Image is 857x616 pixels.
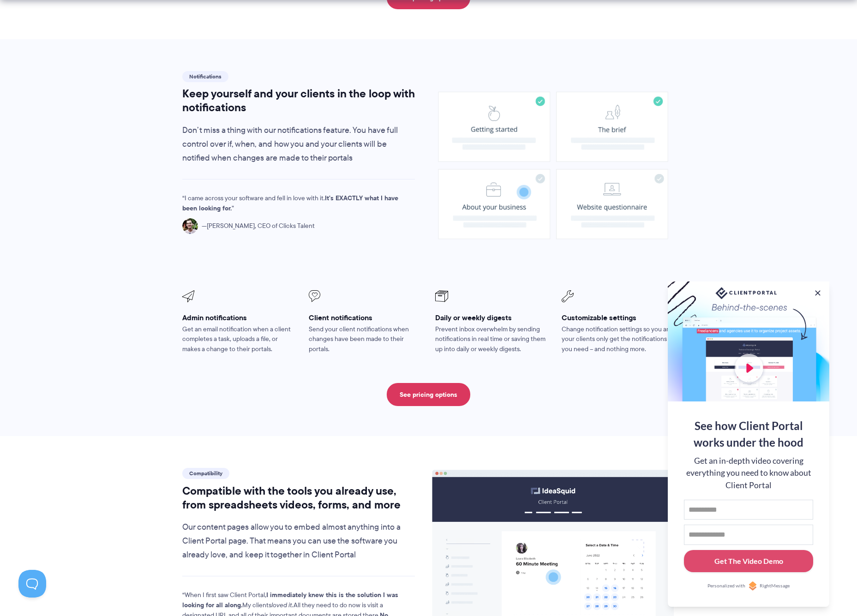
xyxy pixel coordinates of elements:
div: See how Client Portal works under the hood [684,418,813,451]
h3: Client notifications [309,313,422,323]
p: Prevent inbox overwhelm by sending notifications in real time or saving them up into daily or wee... [435,324,549,355]
h3: Customizable settings [562,313,675,323]
em: loved it. [271,600,294,610]
h3: Admin notifications [182,313,296,323]
p: Our content pages allow you to embed almost anything into a Client Portal page. That means you ca... [182,520,415,562]
p: I came across your software and fell in love with it. [182,193,399,214]
span: [PERSON_NAME], CEO of Clicks Talent [202,221,315,231]
p: Get an email notification when a client completes a task, uploads a file, or makes a change to th... [182,324,296,355]
div: Get The Video Demo [714,556,783,567]
p: Change notification settings so you and your clients only get the notifications you need – and no... [562,324,675,355]
div: Get an in-depth video covering everything you need to know about Client Portal [684,455,813,491]
span: RightMessage [760,582,790,590]
span: Notifications [182,71,228,82]
h3: Daily or weekly digests [435,313,549,323]
h2: Compatible with the tools you already use, from spreadsheets videos, forms, and more [182,484,415,512]
strong: I immediately knew this is the solution I was looking for all along. [182,590,398,610]
img: Personalized with RightMessage [748,581,757,591]
p: Don’t miss a thing with our notifications feature. You have full control over if, when, and how y... [182,124,415,165]
strong: It's EXACTLY what I have been looking for. [182,193,398,213]
a: Personalized withRightMessage [684,581,813,591]
a: See pricing options [387,383,470,406]
h2: Keep yourself and your clients in the loop with notifications [182,87,415,114]
iframe: Toggle Customer Support [18,570,46,598]
span: Compatibility [182,468,229,479]
button: Get The Video Demo [684,550,813,573]
p: Send your client notifications when changes have been made to their portals. [309,324,422,355]
span: Personalized with [707,582,745,590]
